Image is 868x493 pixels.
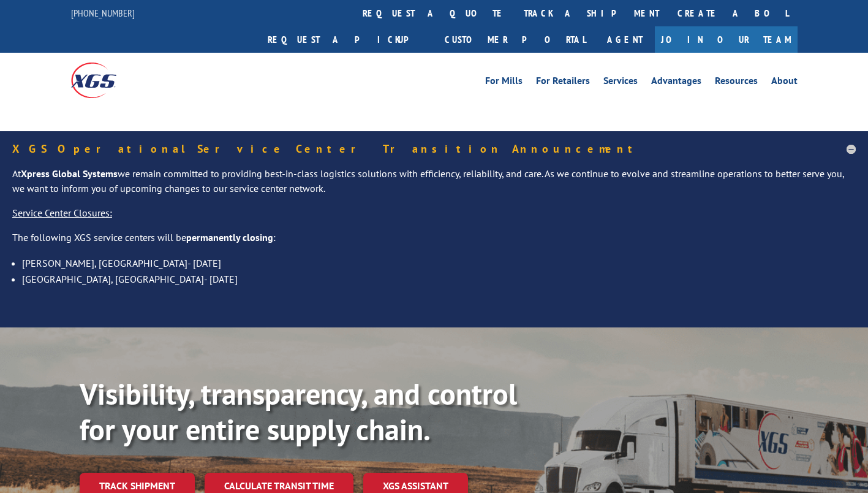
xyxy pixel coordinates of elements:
a: Services [603,76,638,90]
h5: XGS Operational Service Center Transition Announcement [12,143,856,155]
a: Join Our Team [655,26,798,53]
p: The following XGS service centers will be : [12,231,856,255]
strong: permanently closing [186,231,273,243]
a: For Mills [485,76,523,90]
a: Resources [715,76,758,90]
a: Customer Portal [436,26,595,53]
a: For Retailers [536,76,590,90]
u: Service Center Closures: [12,207,112,219]
p: At we remain committed to providing best-in-class logistics solutions with efficiency, reliabilit... [12,167,856,206]
a: About [771,76,798,90]
a: Agent [595,26,655,53]
a: [PHONE_NUMBER] [71,7,135,19]
li: [GEOGRAPHIC_DATA], [GEOGRAPHIC_DATA]- [DATE] [22,271,856,287]
b: Visibility, transparency, and control for your entire supply chain. [80,375,517,448]
strong: Xpress Global Systems [21,167,118,180]
a: Request a pickup [259,26,436,53]
li: [PERSON_NAME], [GEOGRAPHIC_DATA]- [DATE] [22,255,856,271]
a: Advantages [651,76,701,90]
